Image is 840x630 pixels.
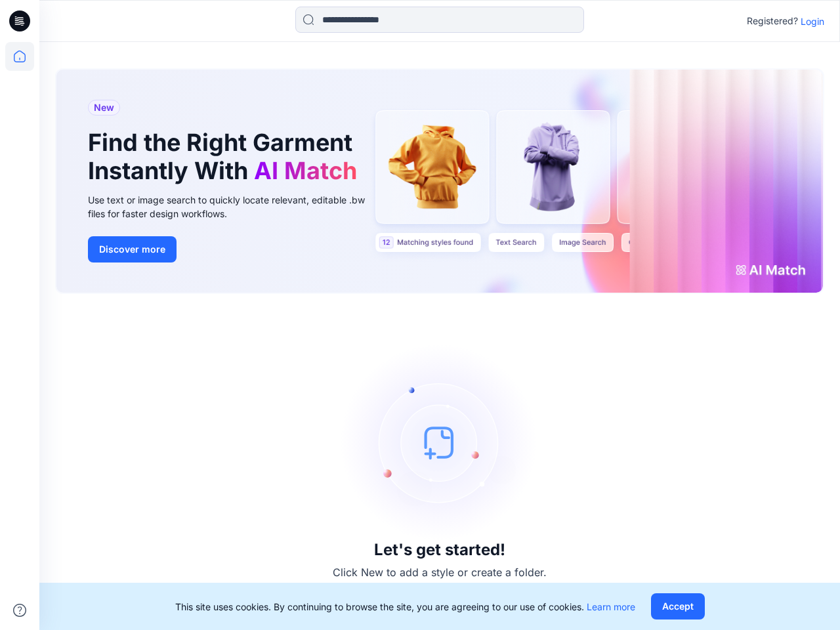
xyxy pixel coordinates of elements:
img: empty-state-image.svg [341,344,538,541]
h1: Find the Right Garment Instantly With [88,129,364,185]
p: Click New to add a style or create a folder. [333,564,547,580]
div: Use text or image search to quickly locate relevant, editable .bw files for faster design workflows. [88,193,383,220]
button: Discover more [88,236,177,262]
p: Login [801,14,824,28]
span: AI Match [254,156,357,185]
a: Learn more [587,601,635,612]
p: This site uses cookies. By continuing to browse the site, you are agreeing to our use of cookies. [175,600,635,614]
h3: Let's get started! [374,541,505,559]
button: Accept [651,593,705,619]
p: Registered? [747,13,798,29]
span: New [94,100,114,115]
